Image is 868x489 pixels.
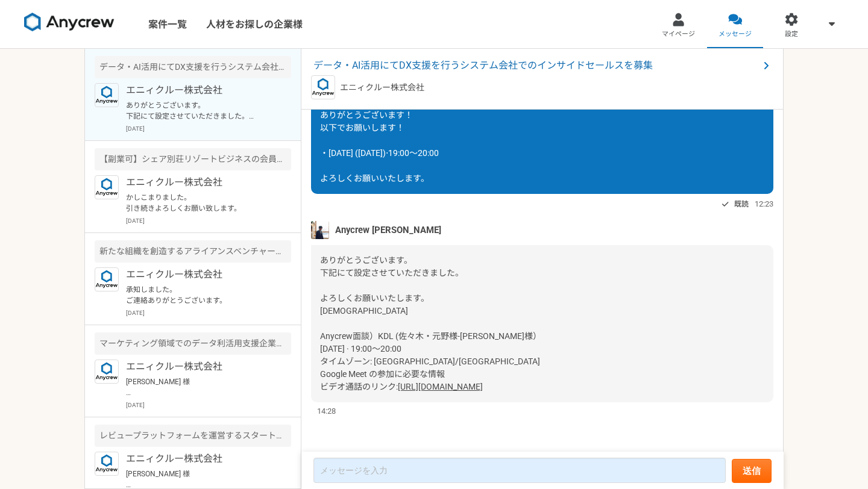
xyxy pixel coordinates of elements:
p: [DATE] [126,308,291,317]
span: 12:23 [755,198,773,210]
img: logo_text_blue_01.png [95,452,119,476]
div: マーケティング領域でのデータ利活用支援企業 新規事業開発 [95,332,291,355]
img: logo_text_blue_01.png [95,360,119,384]
p: エニィクルー株式会社 [126,452,275,466]
img: tomoya_yamashita.jpeg [311,221,329,239]
span: 設定 [785,30,798,39]
img: logo_text_blue_01.png [311,75,335,99]
p: [DATE] [126,400,291,410]
span: ありがとうございます。 下記にて設定させていただきました。 よろしくお願いいたします。 [DEMOGRAPHIC_DATA] Anycrew面談）KDL (佐々木・元野様-[PERSON_NAM... [320,255,541,391]
img: logo_text_blue_01.png [95,83,119,107]
p: エニィクルー株式会社 [126,83,275,98]
div: データ・AI活用にてDX支援を行うシステム会社でのインサイドセールスを募集 [95,56,291,78]
img: logo_text_blue_01.png [95,267,119,291]
p: 承知しました。 ご連絡ありがとうございます。 [126,284,275,306]
span: 既読 [734,197,749,211]
img: 8DqYSo04kwAAAAASUVORK5CYII= [24,13,115,32]
div: レビュープラットフォームを運営するスタートアップ フィールドセールス [95,425,291,447]
span: Anycrew [PERSON_NAME] [335,223,441,237]
p: エニィクルー株式会社 [126,267,275,282]
span: 14:28 [317,405,336,417]
p: [DATE] [126,216,291,225]
span: メッセージ [719,30,752,39]
span: データ・AI活用にてDX支援を行うシステム会社でのインサイドセールスを募集 [313,58,759,73]
div: 新たな組織を創造するアライアンスベンチャー 事業開発 [95,240,291,263]
p: [DATE] [126,124,291,133]
span: マイページ [662,30,695,39]
p: エニィクルー株式会社 [126,175,275,190]
p: エニィクルー株式会社 [340,81,424,94]
p: ありがとうございます。 下記にて設定させていただきました。 よろしくお願いいたします。 [DEMOGRAPHIC_DATA] Anycrew面談）KDL (佐々木・元野様-[PERSON_NAM... [126,100,275,122]
img: logo_text_blue_01.png [95,175,119,199]
button: 送信 [732,459,772,483]
div: 【副業可】シェア別荘リゾートビジネスの会員募集 ToC入会営業（フルリモート可 [95,148,291,170]
a: [URL][DOMAIN_NAME] [398,382,483,391]
p: エニィクルー株式会社 [126,360,275,374]
span: ありがとうございます！ 以下でお願いします！ ・[DATE] ([DATE])⋅19:00～20:00 よろしくお願いいたします。 [320,110,439,183]
p: かしこまりました。 引き続きよろしくお願い致します。 [126,192,275,214]
p: [PERSON_NAME] 様 お世話になります。[PERSON_NAME]です。 上記の件承知いたしました。 引き続きよろしくお願いいたします。 [126,376,275,398]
